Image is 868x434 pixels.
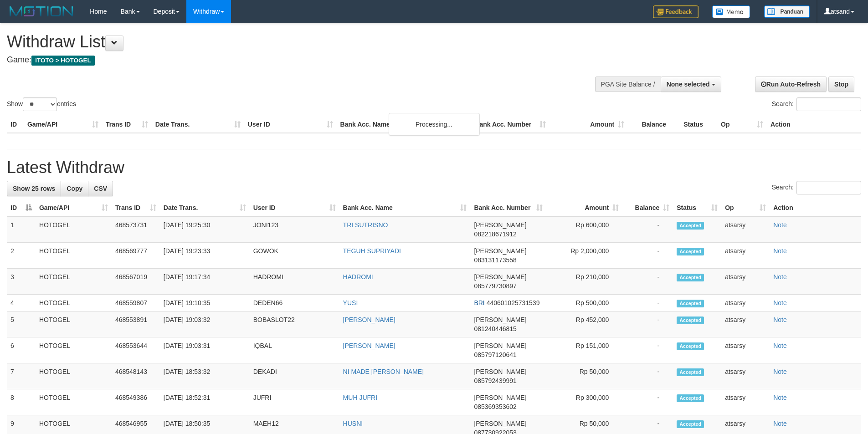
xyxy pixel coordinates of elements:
select: Showentries [23,97,57,111]
img: Feedback.jpg [653,5,699,18]
a: HADROMI [343,273,373,281]
td: 468569777 [112,243,160,269]
td: HADROMI [250,269,339,295]
td: [DATE] 19:03:32 [160,311,250,337]
td: DEDEN66 [250,295,339,311]
img: Button%20Memo.svg [712,5,750,18]
td: 468567019 [112,269,160,295]
span: Copy [67,185,82,192]
td: 1 [7,216,36,243]
td: [DATE] 19:03:31 [160,337,250,363]
span: [PERSON_NAME] [474,316,526,323]
span: Accepted [677,342,704,350]
a: [PERSON_NAME] [343,316,395,323]
span: [PERSON_NAME] [474,247,526,255]
td: Rp 50,000 [546,363,622,389]
a: Note [773,273,787,281]
span: CSV [94,185,107,192]
td: [DATE] 19:17:34 [160,269,250,295]
td: HOTOGEL [36,337,112,363]
a: HUSNI [343,420,363,427]
td: 468549386 [112,389,160,415]
td: - [622,311,673,337]
span: [PERSON_NAME] [474,368,526,375]
td: [DATE] 19:25:30 [160,216,250,243]
th: Date Trans. [152,116,244,133]
span: Copy 081240446815 to clipboard [474,325,516,332]
td: 2 [7,243,36,269]
td: GOWOK [250,243,339,269]
a: Note [773,221,787,229]
a: Note [773,247,787,255]
span: Accepted [677,317,704,324]
th: Game/API: activate to sort column ascending [36,199,112,216]
td: HOTOGEL [36,295,112,311]
td: atsarsy [721,311,770,337]
span: None selected [667,81,710,88]
td: - [622,216,673,243]
a: CSV [88,181,113,196]
td: 468573731 [112,216,160,243]
a: MUH JUFRI [343,394,377,401]
th: Bank Acc. Number: activate to sort column ascending [470,199,546,216]
div: PGA Site Balance / [595,77,661,92]
span: Copy 085779730897 to clipboard [474,282,516,290]
td: Rp 151,000 [546,337,622,363]
td: Rp 210,000 [546,269,622,295]
td: - [622,389,673,415]
td: atsarsy [721,295,770,311]
th: Trans ID: activate to sort column ascending [112,199,160,216]
th: Op [717,116,767,133]
span: Copy 083131173558 to clipboard [474,256,516,264]
span: Accepted [677,420,704,428]
a: Show 25 rows [7,181,61,196]
td: [DATE] 18:53:32 [160,363,250,389]
td: 468553644 [112,337,160,363]
a: Note [773,420,787,427]
th: Status [680,116,717,133]
td: atsarsy [721,243,770,269]
a: Stop [828,77,854,92]
td: Rp 500,000 [546,295,622,311]
td: Rp 300,000 [546,389,622,415]
td: - [622,295,673,311]
td: Rp 600,000 [546,216,622,243]
img: MOTION_logo.png [7,5,76,18]
span: Accepted [677,300,704,307]
a: Note [773,299,787,306]
td: HOTOGEL [36,269,112,295]
span: Accepted [677,368,704,376]
td: atsarsy [721,216,770,243]
th: Amount [550,116,628,133]
span: ITOTO > HOTOGEL [31,56,95,66]
img: panduan.png [764,5,810,18]
th: User ID: activate to sort column ascending [250,199,339,216]
span: Copy 085797120641 to clipboard [474,351,516,358]
label: Search: [772,97,861,111]
td: 8 [7,389,36,415]
td: [DATE] 19:10:35 [160,295,250,311]
span: Copy 082218671912 to clipboard [474,230,516,238]
span: Accepted [677,394,704,402]
a: Note [773,394,787,401]
td: [DATE] 19:23:33 [160,243,250,269]
span: Copy 085369353602 to clipboard [474,403,516,410]
td: [DATE] 18:52:31 [160,389,250,415]
td: 6 [7,337,36,363]
td: atsarsy [721,337,770,363]
span: Accepted [677,248,704,255]
th: Action [770,199,861,216]
th: Status: activate to sort column ascending [673,199,721,216]
span: Accepted [677,274,704,281]
a: [PERSON_NAME] [343,342,395,349]
div: Processing... [389,113,480,136]
a: YUSI [343,299,358,306]
a: Copy [61,181,88,196]
td: IQBAL [250,337,339,363]
td: atsarsy [721,363,770,389]
h1: Latest Withdraw [7,158,861,177]
a: Note [773,342,787,349]
th: Action [767,116,861,133]
th: User ID [244,116,337,133]
th: Game/API [24,116,102,133]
